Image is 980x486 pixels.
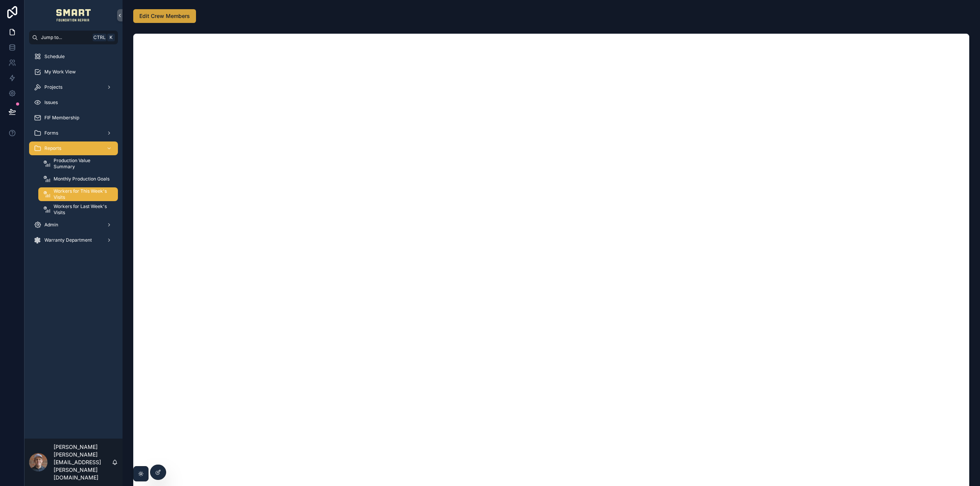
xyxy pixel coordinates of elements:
[38,187,118,201] a: Workers for This Week's Visits
[44,99,58,106] span: Issues
[44,115,79,121] span: FIF Membership
[29,96,118,109] a: Issues
[38,203,118,216] a: Workers for Last Week's Visits
[54,443,112,481] p: [PERSON_NAME] [PERSON_NAME][EMAIL_ADDRESS][PERSON_NAME][DOMAIN_NAME]
[54,188,110,200] span: Workers for This Week's Visits
[133,9,196,23] button: Edit Crew Members
[29,141,118,155] a: Reports
[29,111,118,125] a: FIF Membership
[93,34,106,41] span: Ctrl
[54,176,109,182] span: Monthly Production Goals
[29,233,118,247] a: Warranty Department
[56,9,91,21] img: App logo
[38,157,118,171] a: Production Value Summary
[41,34,90,41] span: Jump to...
[44,69,76,75] span: My Work View
[29,126,118,140] a: Forms
[54,158,110,170] span: Production Value Summary
[139,12,190,20] span: Edit Crew Members
[44,130,58,136] span: Forms
[44,145,61,151] span: Reports
[29,50,118,63] a: Schedule
[44,84,62,90] span: Projects
[108,34,114,41] span: K
[38,172,118,186] a: Monthly Production Goals
[29,80,118,94] a: Projects
[44,237,92,243] span: Warranty Department
[29,31,118,44] button: Jump to...CtrlK
[24,44,122,257] div: scrollable content
[44,222,58,228] span: Admin
[29,65,118,79] a: My Work View
[29,218,118,232] a: Admin
[54,203,110,216] span: Workers for Last Week's Visits
[44,54,65,60] span: Schedule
